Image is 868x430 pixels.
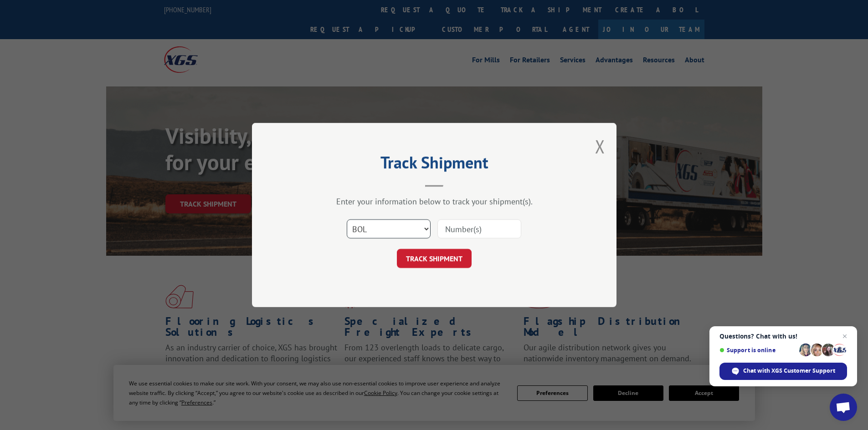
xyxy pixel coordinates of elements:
[595,134,605,158] button: Close modal
[719,333,847,340] span: Questions? Chat with us!
[298,196,571,207] div: Enter your information below to track your shipment(s).
[437,219,521,238] input: Number(s)
[298,156,571,173] h2: Track Shipment
[719,347,796,354] span: Support is online
[719,363,847,380] div: Chat with XGS Customer Support
[839,331,850,342] span: Close chat
[743,367,835,375] span: Chat with XGS Customer Support
[830,394,857,421] div: Open chat
[397,249,472,268] button: TRACK SHIPMENT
